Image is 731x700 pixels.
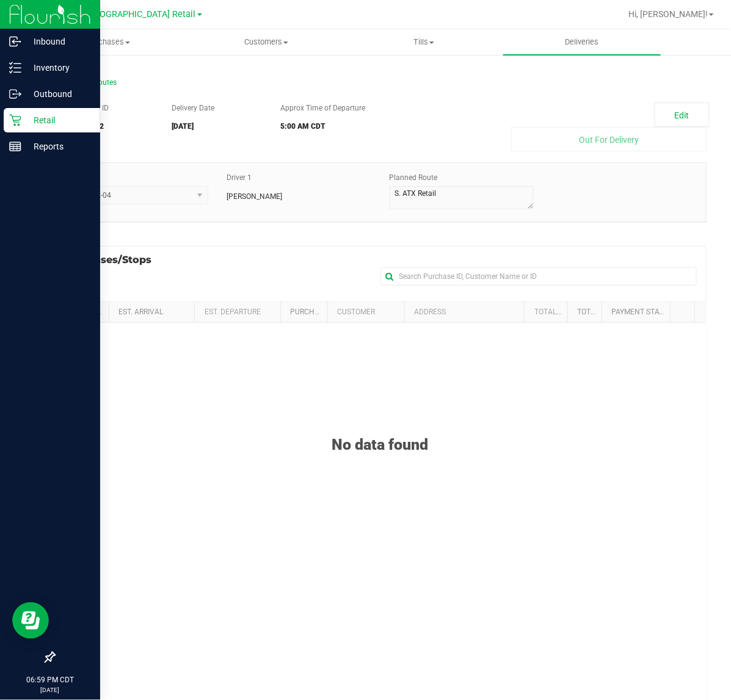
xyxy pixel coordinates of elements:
[548,37,615,48] span: Deliveries
[327,302,404,323] th: Customer
[577,308,599,316] a: Total
[29,29,187,55] a: Purchases
[5,674,95,685] p: 06:59 PM CDT
[390,172,438,183] label: Planned Route
[21,139,95,154] p: Reports
[21,60,95,75] p: Inventory
[290,308,336,316] a: Purchase ID
[404,302,524,323] th: Address
[346,37,503,48] span: Tills
[89,308,113,316] a: Stop #
[628,9,708,19] span: Hi, [PERSON_NAME]!
[280,103,365,114] label: Approx Time of Departure
[187,29,346,55] a: Customers
[9,140,21,153] inline-svg: Reports
[380,267,697,286] input: Search Purchase ID, Customer Name or ID
[511,127,707,151] button: Out For Delivery
[30,37,187,48] span: Purchases
[172,103,214,114] label: Delivery Date
[9,62,21,74] inline-svg: Inventory
[119,308,164,316] a: Est. Arrival
[21,34,95,49] p: Inbound
[9,114,21,126] inline-svg: Retail
[48,9,196,20] span: TX South-[GEOGRAPHIC_DATA] Retail
[21,87,95,101] p: Outbound
[227,191,282,202] span: [PERSON_NAME]
[503,29,661,55] a: Deliveries
[64,253,164,267] span: Purchases/Stops
[655,103,710,127] button: Edit
[188,37,345,48] span: Customers
[227,172,252,183] label: Driver 1
[12,602,49,639] iframe: Resource center
[524,302,567,323] th: Total Order Lines
[194,302,280,323] th: Est. Departure
[611,308,672,316] a: Payment Status
[280,123,425,131] h5: 5:00 AM CDT
[54,405,706,453] div: No data found
[21,113,95,128] p: Retail
[172,123,262,131] h5: [DATE]
[9,88,21,100] inline-svg: Outbound
[9,35,21,48] inline-svg: Inbound
[5,685,95,695] p: [DATE]
[345,29,503,55] a: Tills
